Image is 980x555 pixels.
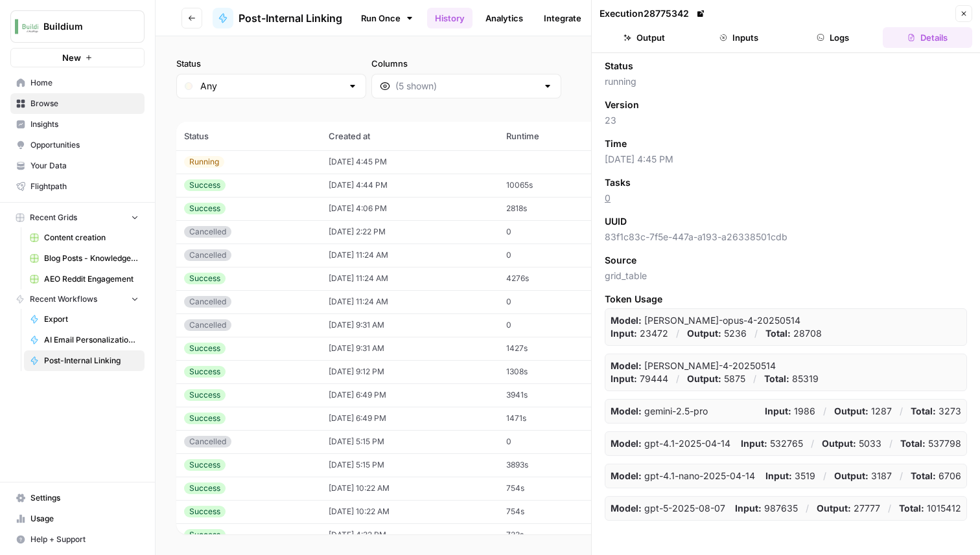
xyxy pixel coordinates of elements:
[321,267,498,290] td: [DATE] 11:24 AM
[353,7,422,29] a: Run Once
[184,273,226,284] div: Success
[43,20,122,33] span: Buildium
[10,529,145,550] button: Help + Support
[605,176,631,189] span: Tasks
[605,215,627,228] span: UUID
[30,139,139,151] span: Opportunities
[498,453,611,477] td: 3893s
[817,502,880,515] p: 27777
[10,10,145,43] button: Workspace: Buildium
[605,254,636,267] span: Source
[30,212,77,223] span: Recent Grids
[834,470,869,481] strong: Output:
[44,253,139,264] span: Blog Posts - Knowledge Base.csv
[15,15,38,38] img: Buildium Logo
[321,430,498,453] td: [DATE] 5:15 PM
[605,98,639,111] span: Version
[834,405,892,418] p: 1287
[10,155,145,176] a: Your Data
[24,227,145,248] a: Content creation
[498,174,611,197] td: 10065s
[605,60,633,73] span: Status
[911,470,936,481] strong: Total:
[611,405,708,418] p: gemini-2.5-pro
[611,327,668,340] p: 23472
[498,122,611,150] th: Runtime
[184,529,226,541] div: Success
[184,506,226,517] div: Success
[184,179,226,191] div: Success
[741,437,803,450] p: 532765
[498,523,611,547] td: 723s
[911,405,936,416] strong: Total:
[676,372,679,385] p: /
[600,27,689,48] button: Output
[10,48,145,67] button: New
[321,383,498,407] td: [DATE] 6:49 PM
[176,122,321,150] th: Status
[184,203,226,214] div: Success
[687,373,721,384] strong: Output:
[605,153,967,166] span: [DATE] 4:45 PM
[30,181,139,192] span: Flightpath
[62,51,81,64] span: New
[899,502,961,515] p: 1015412
[834,470,892,482] p: 3187
[765,405,791,416] strong: Input:
[900,438,926,449] strong: Total:
[764,373,789,384] strong: Total:
[176,98,959,122] span: (86 records)
[888,502,891,515] p: /
[823,470,826,482] p: /
[498,407,611,430] td: 1471s
[321,453,498,477] td: [DATE] 5:15 PM
[184,482,226,494] div: Success
[321,500,498,523] td: [DATE] 10:22 AM
[536,8,589,28] a: Integrate
[44,313,139,325] span: Export
[184,249,231,261] div: Cancelled
[184,156,224,168] div: Running
[321,220,498,244] td: [DATE] 2:22 PM
[321,337,498,360] td: [DATE] 9:31 AM
[10,208,145,227] button: Recent Grids
[687,327,747,340] p: 5236
[30,534,139,545] span: Help + Support
[889,437,892,450] p: /
[789,27,878,48] button: Logs
[30,513,139,525] span: Usage
[395,80,537,93] input: (5 shown)
[498,337,611,360] td: 1427s
[605,269,967,282] span: grid_table
[321,150,498,174] td: [DATE] 4:45 PM
[10,93,145,114] a: Browse
[605,114,967,127] span: 23
[10,176,145,197] a: Flightpath
[30,98,139,109] span: Browse
[611,328,637,339] strong: Input:
[611,438,642,449] strong: Model:
[184,226,231,238] div: Cancelled
[900,405,903,418] p: /
[765,327,822,340] p: 28708
[735,503,762,514] strong: Input:
[321,313,498,337] td: [DATE] 9:31 AM
[321,290,498,313] td: [DATE] 11:24 AM
[24,330,145,350] a: AI Email Personalization + Buyer Summary V2
[765,405,815,418] p: 1986
[10,114,145,135] a: Insights
[498,477,611,500] td: 754s
[30,77,139,89] span: Home
[184,296,231,308] div: Cancelled
[611,314,800,327] p: claude-opus-4-20250514
[899,503,924,514] strong: Total:
[184,389,226,401] div: Success
[44,334,139,346] span: AI Email Personalization + Buyer Summary V2
[765,470,815,482] p: 3519
[24,269,145,289] a: AEO Reddit Engagement
[687,372,745,385] p: 5875
[765,470,792,481] strong: Input:
[24,248,145,269] a: Blog Posts - Knowledge Base.csv
[605,137,627,150] span: Time
[498,244,611,267] td: 0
